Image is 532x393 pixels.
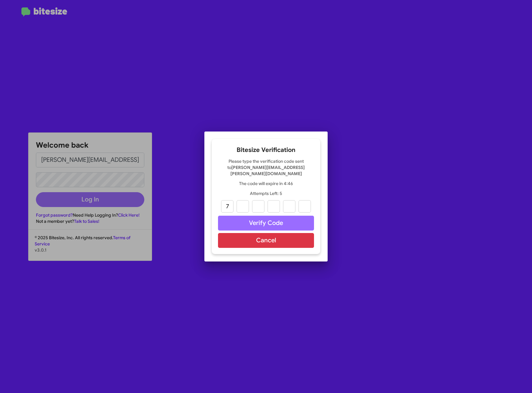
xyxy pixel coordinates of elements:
[218,145,314,155] h2: Bitesize Verification
[218,180,314,187] p: The code will expire in 4:46
[218,233,314,248] button: Cancel
[218,216,314,231] button: Verify Code
[218,158,314,177] p: Please type the verification code sent to
[218,190,314,196] p: Attempts Left: 5
[230,165,305,176] strong: [PERSON_NAME][EMAIL_ADDRESS][PERSON_NAME][DOMAIN_NAME]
